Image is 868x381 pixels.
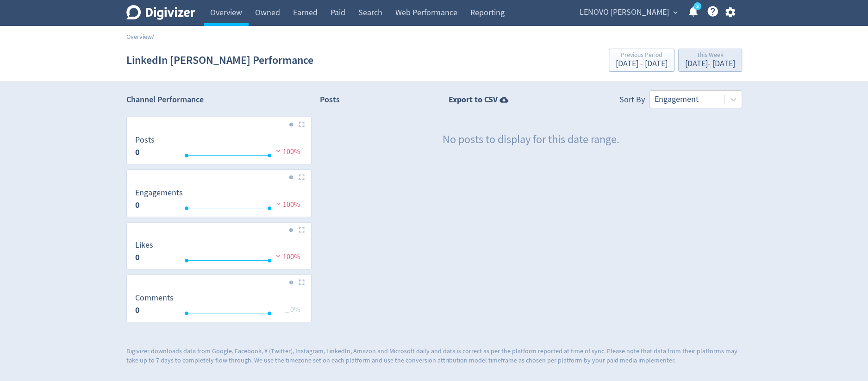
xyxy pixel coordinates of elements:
a: 5 [693,2,701,10]
div: Previous Period [616,52,668,60]
dt: Likes [135,240,153,250]
div: Sort By [619,94,645,108]
div: This Week [685,52,735,60]
text: 5 [696,3,698,10]
span: 100% [274,200,300,209]
dt: Engagements [135,187,183,198]
span: expand_more [671,8,680,17]
span: 100% [274,147,300,156]
img: Placeholder [299,279,305,285]
p: Digivizer downloads data from Google, Facebook, X (Twitter), Instagram, LinkedIn, Amazon and Micr... [126,347,742,365]
span: / [152,32,154,41]
a: Overview [126,32,152,41]
strong: Export to CSV [449,94,498,106]
strong: 0 [135,252,140,263]
h2: Channel Performance [126,94,312,106]
div: [DATE] - [DATE] [685,60,735,68]
strong: 0 [135,147,140,158]
img: Placeholder [299,227,305,233]
svg: Comments 0 [131,294,307,318]
svg: Likes 0 [131,241,307,265]
button: LENOVO [PERSON_NAME] [576,5,680,20]
p: No posts to display for this date range. [443,132,619,148]
div: [DATE] - [DATE] [616,60,668,68]
h1: LinkedIn [PERSON_NAME] Performance [126,45,313,75]
h2: Posts [320,94,340,108]
img: negative-performance.svg [274,147,283,154]
img: Placeholder [299,121,305,127]
button: This Week[DATE]- [DATE] [678,49,742,72]
button: Previous Period[DATE] - [DATE] [609,49,674,72]
dt: Posts [135,135,155,145]
img: Placeholder [299,174,305,180]
strong: 0 [135,305,140,316]
span: LENOVO [PERSON_NAME] [580,5,669,20]
svg: Posts 0 [131,136,307,160]
img: negative-performance.svg [274,252,283,259]
span: 100% [274,252,300,262]
span: _ 0% [285,305,300,314]
dt: Comments [135,293,174,303]
strong: 0 [135,200,140,211]
img: negative-performance.svg [274,200,283,207]
svg: Engagements 0 [131,188,307,213]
